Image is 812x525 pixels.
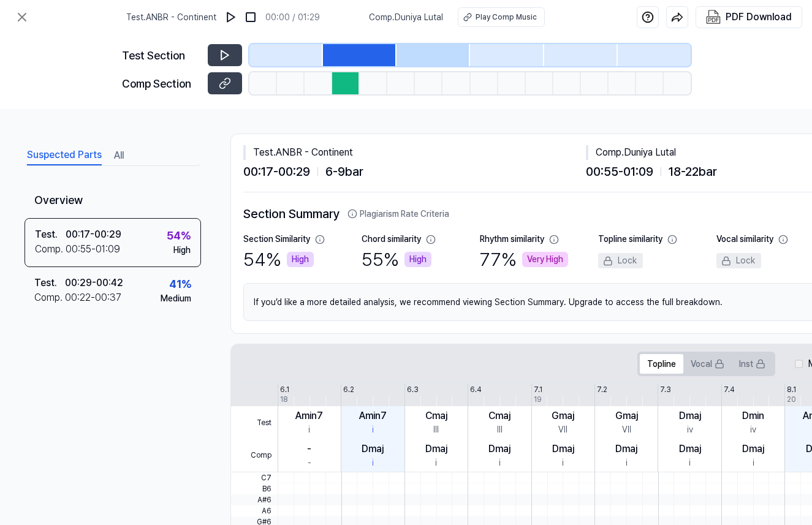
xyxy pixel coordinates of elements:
button: Inst [732,354,773,374]
div: i [372,456,374,469]
div: Rhythm similarity [480,233,544,246]
div: Test . [34,276,65,290]
div: - [308,456,311,469]
div: - [307,442,311,456]
button: PDF Download [704,7,794,28]
div: 00:22 - 00:37 [65,290,121,305]
div: VII [558,423,567,436]
div: Test . ANBR - Continent [243,145,586,160]
span: 00:55 - 01:09 [586,162,653,181]
div: iv [687,423,693,436]
button: Plagiarism Rate Criteria [347,208,449,221]
div: Dmaj [615,442,637,456]
div: Lock [598,253,643,268]
div: Gmaj [615,409,638,423]
div: i [372,423,374,436]
div: 7.2 [597,384,607,395]
div: 19 [534,394,542,405]
div: Lock [716,253,761,268]
div: Play Comp Music [476,12,537,23]
div: Comp . [35,242,66,257]
img: play [225,11,237,23]
span: 00:17 - 00:29 [243,162,310,181]
div: 6.4 [470,384,482,395]
div: i [308,423,310,436]
div: Dmaj [362,442,384,456]
div: High [404,252,431,267]
div: Amin7 [359,409,387,423]
div: 6.3 [407,384,419,395]
div: i [562,456,564,469]
span: B6 [231,483,278,494]
div: Vocal similarity [716,233,773,246]
div: 00:00 / 01:29 [265,11,320,24]
div: 41 % [169,276,191,292]
button: Suspected Parts [27,146,102,165]
div: i [435,456,437,469]
div: VII [622,423,631,436]
img: help [642,11,654,23]
div: 7.1 [534,384,542,395]
div: High [287,252,314,267]
div: Amin7 [295,409,323,423]
span: C7 [231,472,278,483]
div: Dmaj [552,442,574,456]
div: 77 % [480,246,568,273]
div: 55 % [362,246,431,273]
img: stop [245,11,257,23]
img: share [671,11,683,23]
div: 7.4 [724,384,735,395]
div: 00:29 - 00:42 [65,276,123,290]
span: Comp . Duniya Lutal [369,11,443,24]
div: 8.1 [787,384,796,395]
div: Cmaj [488,409,510,423]
div: Test Section [122,47,200,64]
div: Overview [25,183,201,218]
div: i [689,456,691,469]
button: Vocal [683,354,732,374]
div: Comp Section [122,75,200,92]
button: Play Comp Music [458,7,545,27]
div: III [433,423,439,436]
div: i [626,456,628,469]
div: Dmaj [679,442,701,456]
div: III [497,423,503,436]
div: 54 % [167,227,191,244]
div: High [173,244,191,257]
div: Dmaj [679,409,701,423]
span: Test . ANBR - Continent [126,11,216,24]
button: Topline [640,354,683,374]
div: Dmaj [488,442,510,456]
div: Test . [35,227,66,242]
div: Section Similarity [243,233,310,246]
span: Comp [231,439,278,472]
div: 00:55 - 01:09 [66,242,120,257]
div: Very High [522,252,568,267]
div: Dmaj [425,442,447,456]
div: iv [750,423,756,436]
span: 18 - 22 bar [669,162,717,181]
div: Gmaj [552,409,574,423]
div: Comp . [34,290,65,305]
div: Dmin [742,409,764,423]
span: A#6 [231,494,278,505]
div: Medium [161,292,191,305]
button: All [114,146,124,165]
div: Dmaj [742,442,764,456]
span: 6 - 9 bar [325,162,363,181]
div: 54 % [243,246,314,273]
div: 18 [280,394,288,405]
div: 00:17 - 00:29 [66,227,121,242]
div: i [499,456,501,469]
div: i [753,456,754,469]
div: 6.1 [280,384,289,395]
div: 20 [787,394,796,405]
div: 6.2 [343,384,354,395]
span: Test [231,406,278,439]
span: A6 [231,505,278,516]
div: Topline similarity [598,233,662,246]
div: Cmaj [425,409,447,423]
img: PDF Download [706,10,721,25]
div: Chord similarity [362,233,421,246]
